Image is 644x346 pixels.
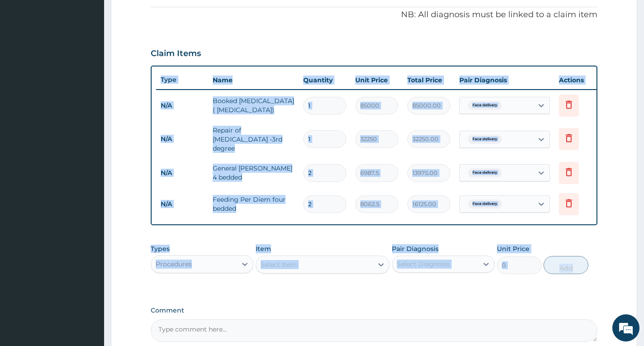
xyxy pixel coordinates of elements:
p: NB: All diagnosis must be linked to a claim item [151,9,597,21]
th: Actions [554,71,600,89]
span: We're online! [52,114,125,205]
td: N/A [156,97,208,114]
span: Face delivery [468,199,502,209]
button: Add [544,256,588,274]
td: N/A [156,196,208,213]
th: Total Price [403,71,455,89]
label: Comment [151,307,597,314]
span: Face delivery [468,135,502,144]
div: Minimize live chat window [148,5,170,26]
td: Booked [MEDICAL_DATA] ( [MEDICAL_DATA]) [208,92,299,119]
span: Face delivery [468,168,502,177]
th: Unit Price [351,71,403,89]
td: N/A [156,131,208,147]
div: Procedures [156,260,192,269]
th: Name [208,71,299,89]
label: Unit Price [497,244,530,253]
img: d_794563401_company_1708531726252_794563401 [17,45,37,68]
span: Face delivery [468,101,502,110]
label: Pair Diagnosis [392,244,439,253]
div: Select Item [261,260,297,269]
div: Select Diagnosis [397,260,450,269]
textarea: Type your message and hit 'Enter' [5,247,172,279]
label: Item [256,244,271,253]
div: Chat with us now [47,51,152,62]
td: General [PERSON_NAME] 4 bedded [208,159,299,186]
th: Type [156,71,208,88]
h3: Claim Items [151,49,201,59]
th: Pair Diagnosis [455,71,554,89]
td: Feeding Per Diem four bedded [208,190,299,218]
label: Types [151,245,170,253]
td: Repair of [MEDICAL_DATA] -3rd degree [208,121,299,157]
td: N/A [156,165,208,181]
th: Quantity [299,71,351,89]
